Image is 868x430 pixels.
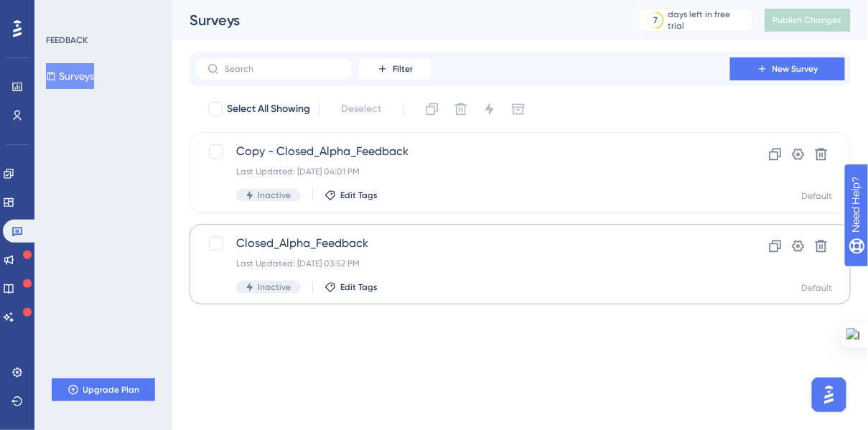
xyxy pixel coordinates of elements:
[236,143,689,160] span: Copy - Closed_Alpha_Feedback
[653,14,658,26] div: 7
[359,57,431,80] button: Filter
[808,373,851,416] iframe: UserGuiding AI Assistant Launcher
[236,166,689,177] div: Last Updated: [DATE] 04:01 PM
[325,190,378,201] button: Edit Tags
[328,96,394,122] button: Deselect
[52,378,155,401] button: Upgrade Plan
[730,57,845,80] button: New Survey
[227,101,310,118] span: Select All Showing
[325,281,378,293] button: Edit Tags
[773,63,818,75] span: New Survey
[773,14,842,26] span: Publish Changes
[236,235,689,252] span: Closed_Alpha_Feedback
[190,10,602,30] div: Surveys
[258,281,291,293] span: Inactive
[341,101,381,118] span: Deselect
[802,282,833,294] div: Default
[802,190,833,202] div: Default
[258,190,291,201] span: Inactive
[765,9,851,32] button: Publish Changes
[393,63,413,75] span: Filter
[225,64,341,74] input: Search
[46,34,88,46] div: FEEDBACK
[668,9,748,32] div: days left in free trial
[83,384,140,396] span: Upgrade Plan
[236,258,689,269] div: Last Updated: [DATE] 03:52 PM
[340,281,378,293] span: Edit Tags
[340,190,378,201] span: Edit Tags
[46,63,94,89] button: Surveys
[34,4,90,21] span: Need Help?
